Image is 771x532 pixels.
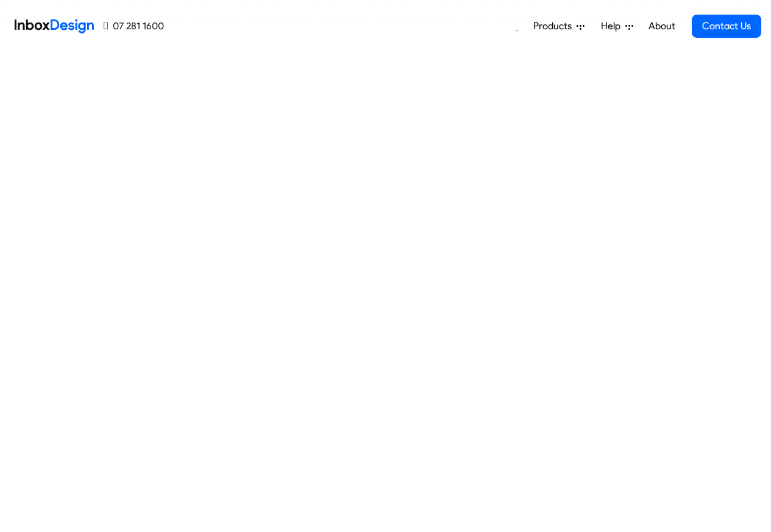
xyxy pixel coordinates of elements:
span: Help [601,19,625,34]
span: Products [533,19,577,34]
a: About [645,14,678,38]
a: Help [596,14,638,38]
a: 07 281 1600 [104,19,164,34]
a: Products [528,14,589,38]
a: Contact Us [692,15,761,38]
